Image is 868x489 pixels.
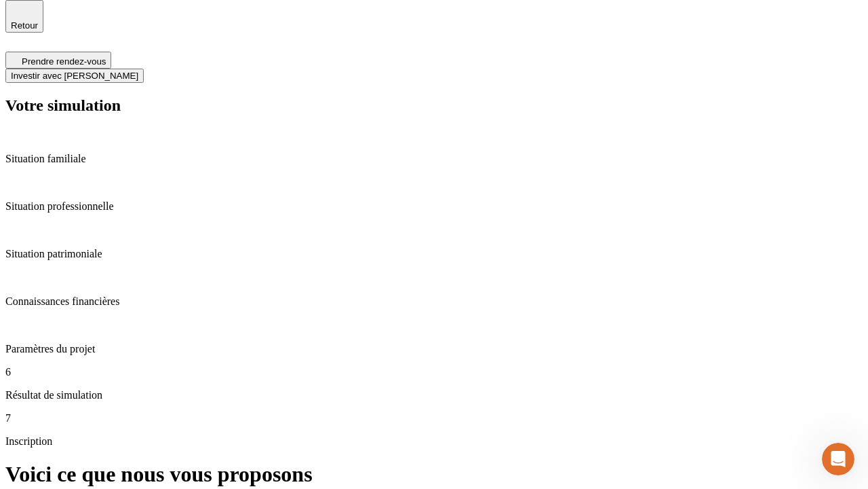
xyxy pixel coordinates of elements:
p: 7 [5,412,863,424]
span: Investir avec [PERSON_NAME] [11,71,138,81]
button: Investir avec [PERSON_NAME] [5,69,144,83]
p: Résultat de simulation [5,389,863,401]
p: Inscription [5,435,863,448]
p: Situation professionnelle [5,200,863,213]
button: Prendre rendez-vous [5,52,111,69]
iframe: Intercom live chat [822,443,854,475]
p: Situation familiale [5,153,863,165]
h1: Voici ce que nous vous proposons [5,462,863,487]
h2: Votre simulation [5,96,863,115]
span: Retour [11,20,38,31]
span: Prendre rendez-vous [22,56,106,67]
p: Connaissances financières [5,295,863,308]
p: Paramètres du projet [5,343,863,355]
p: Situation patrimoniale [5,248,863,260]
p: 6 [5,366,863,378]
